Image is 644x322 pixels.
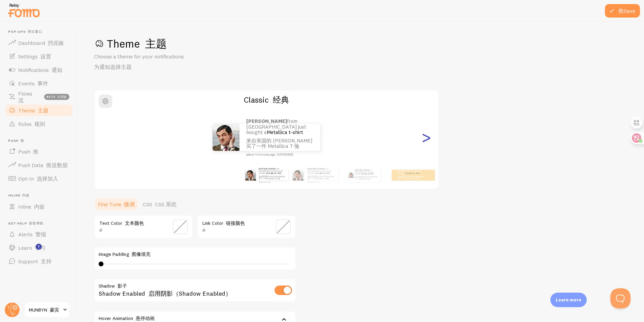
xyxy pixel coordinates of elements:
span: Rules [18,120,45,127]
font: 主题 [38,107,49,114]
a: CSS CSS 系统 [139,197,181,211]
a: Fine Tune 微调 [94,197,139,211]
svg: <p>Watch New Feature Tutorials!</p> [36,244,42,250]
font: 主题 [145,37,167,50]
a: MUNBYN 蒙宾 [24,302,70,318]
small: about 4 minutes ago [308,181,335,183]
p: from [GEOGRAPHIC_DATA] just bought a [308,167,336,183]
p: Learn more [556,297,581,303]
a: Events 事件 [4,77,73,90]
font: 支持 [41,258,52,265]
a: Metallica t-shirt [267,129,303,135]
font: 流 [18,97,24,104]
span: Get Help [8,221,73,226]
font: 来自美国的 [PERSON_NAME]买了一件 Metallica T 恤 [397,175,423,180]
font: 推 [21,138,24,143]
span: beta [44,94,70,100]
label: Image Padding [99,251,291,258]
small: about 4 minutes ago [397,181,423,183]
span: Alerts [18,231,46,238]
small: about 4 minutes ago [246,153,312,156]
span: Dashboard [18,39,64,46]
h1: Theme [94,37,628,51]
img: Fomo [213,124,239,151]
font: 蒙宾 [50,307,59,313]
font: 事件 [37,80,48,87]
font: 弹出窗口 [28,29,42,34]
p: Choose a theme for your notifications [94,53,256,74]
div: Next slide [422,113,430,162]
span: Push [8,139,73,143]
p: from [GEOGRAPHIC_DATA] just bought a [259,167,286,183]
a: Notifications 通知 [4,63,73,77]
span: Notifications [18,66,62,73]
img: fomo-relay-logo-orange.svg [7,2,41,19]
span: Theme [18,107,49,114]
img: Fomo [293,170,303,181]
span: Push Data [18,162,68,168]
span: Settings [18,53,51,60]
a: Metallica t-shirt [362,173,373,175]
font: 内嵌 [22,193,30,197]
font: 学习 [35,244,45,251]
a: Rules 规则 [4,117,73,131]
font: 来自美国的 [PERSON_NAME]买了一件 Metallica T 恤 [259,175,285,180]
a: Metallica t-shirt [316,172,330,175]
font: 大约4分钟前 [277,153,293,156]
a: Metallica t-shirt [267,172,281,175]
span: Pop-ups [8,30,73,34]
font: 经典 [273,95,289,105]
font: CSS 系统 [155,201,176,208]
font: 警报 [35,231,46,238]
a: Metallica t-shirt [405,172,420,175]
a: Opt-In 选择加入 [4,172,73,185]
span: MUNBYN [29,306,61,314]
a: Dashboard 挡泥板 [4,36,73,50]
a: Inline 内嵌 [4,200,73,213]
font: 来自美国的 [PERSON_NAME]买了一件 Metallica T 恤 [308,175,334,180]
span: Flows [18,90,40,104]
span: Learn [18,244,45,251]
p: from [GEOGRAPHIC_DATA] just bought a [246,118,314,156]
span: Support [18,258,52,265]
p: from [GEOGRAPHIC_DATA] just bought a [397,167,424,183]
a: Learn 学习 [4,241,73,254]
a: Push 推 [4,145,73,158]
font: 微调 [124,201,135,208]
font: 选择加入 [37,175,58,182]
img: Fomo [245,170,256,181]
span: Inline [8,193,73,198]
strong: [PERSON_NAME] [259,167,275,170]
strong: [PERSON_NAME] [397,167,413,170]
strong: [PERSON_NAME] [355,169,368,171]
div: Shadow Enabled [94,278,296,303]
font: 试用版 [57,95,67,99]
iframe: Help Scout Beacon - Open [610,288,631,308]
font: 内嵌 [34,203,45,210]
font: 启用阴影（Shadow Enabled） [149,290,231,297]
strong: [PERSON_NAME] [246,118,287,124]
font: 为通知选择主题 [94,63,132,70]
span: Push [18,148,38,155]
div: Learn more [550,293,587,307]
font: 获取帮助 [29,221,43,225]
font: 规则 [34,120,45,127]
a: Alerts 警报 [4,227,73,241]
font: 推送数据 [46,162,68,168]
font: 来自美国的 [PERSON_NAME]买了一件 Metallica T 恤 [246,137,312,150]
a: Theme 主题 [4,104,73,117]
font: 图像填充 [132,251,151,257]
font: 通知 [52,66,62,73]
a: Support 支持 [4,254,73,268]
a: Push Data 推送数据 [4,158,73,172]
small: about 4 minutes ago [259,181,285,183]
font: 挡泥板 [48,39,64,46]
font: 推 [33,148,38,155]
font: 来自美国的 [PERSON_NAME]买了一件 Metallica T 恤 [355,176,377,180]
a: Settings 设置 [4,50,73,63]
span: Inline [18,203,45,210]
a: Flows 流 beta 试用版 [4,90,73,104]
img: Fomo [348,172,354,178]
span: Opt-In [18,175,58,182]
strong: [PERSON_NAME] [308,167,324,170]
